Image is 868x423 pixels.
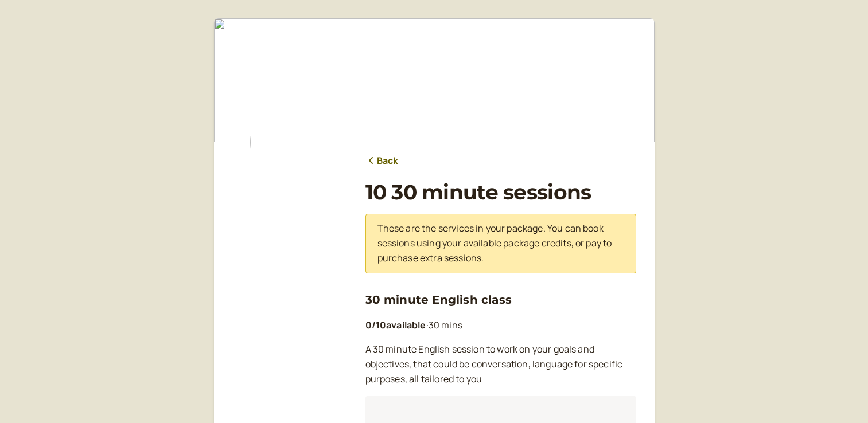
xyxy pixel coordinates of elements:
[365,319,426,331] b: 0 / 10 available
[365,154,399,169] a: Back
[365,180,636,205] h1: 10 30 minute sessions
[426,319,429,331] span: ·
[365,291,636,309] h3: 30 minute English class
[365,342,636,387] p: A 30 minute English session to work on your goals and objectives, that could be conversation, lan...
[377,221,624,266] p: These are the services in your package. You can book sessions using your available package credit...
[365,318,636,333] p: 30 mins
